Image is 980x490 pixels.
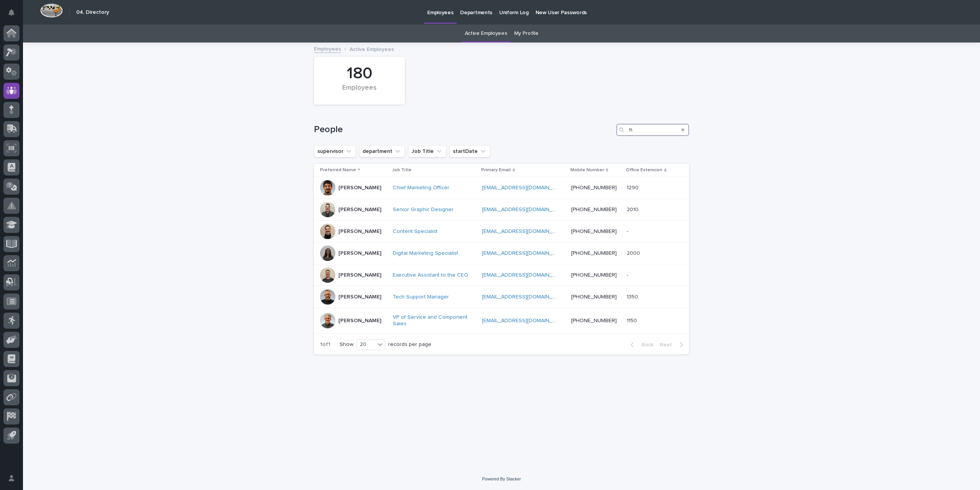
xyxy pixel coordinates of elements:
[3,5,20,21] button: Notifications
[637,342,653,347] span: Back
[338,206,381,213] p: [PERSON_NAME]
[482,185,568,190] a: [EMAIL_ADDRESS][DOMAIN_NAME]
[338,272,381,279] p: [PERSON_NAME]
[627,316,639,324] p: 1150
[482,251,568,256] a: [EMAIL_ADDRESS][DOMAIN_NAME]
[570,166,604,174] p: Mobile Number
[314,243,689,264] tr: [PERSON_NAME]Digital Marketing Specialist [EMAIL_ADDRESS][DOMAIN_NAME] [PHONE_NUMBER]20002000
[314,221,689,243] tr: [PERSON_NAME]Content Specialist [EMAIL_ADDRESS][DOMAIN_NAME] [PHONE_NUMBER]--
[338,318,381,324] p: [PERSON_NAME]
[327,84,392,100] div: Employees
[393,294,449,300] a: Tech Support Manager
[408,145,446,157] button: Job Title
[314,335,336,354] p: 1 of 1
[350,44,394,53] p: Active Employees
[660,342,676,347] span: Next
[465,25,507,43] a: Active Employees
[571,207,617,212] a: [PHONE_NUMBER]
[338,228,381,235] p: [PERSON_NAME]
[393,228,438,235] a: Content Specialist
[482,318,568,323] a: [EMAIL_ADDRESS][DOMAIN_NAME]
[514,25,539,43] a: My Profile
[627,227,630,235] p: -
[626,166,662,174] p: Office Extension
[314,286,689,308] tr: [PERSON_NAME]Tech Support Manager [EMAIL_ADDRESS][DOMAIN_NAME] [PHONE_NUMBER]13501350
[392,166,412,174] p: Job Title
[571,294,617,300] a: [PHONE_NUMBER]
[449,145,490,157] button: startDate
[627,183,640,191] p: 1290
[314,264,689,286] tr: [PERSON_NAME]Executive Assistant to the CEO [EMAIL_ADDRESS][DOMAIN_NAME] [PHONE_NUMBER]--
[314,145,356,157] button: supervisor
[482,272,568,278] a: [EMAIL_ADDRESS][DOMAIN_NAME]
[571,185,617,190] a: [PHONE_NUMBER]
[393,272,468,279] a: Executive Assistant to the CEO
[359,145,405,157] button: department
[388,341,431,348] p: records per page
[482,229,568,234] a: [EMAIL_ADDRESS][DOMAIN_NAME]
[320,166,356,174] p: Preferred Name
[314,44,341,53] a: Employees
[482,294,568,300] a: [EMAIL_ADDRESS][DOMAIN_NAME]
[327,64,392,83] div: 180
[627,292,640,300] p: 1350
[627,270,630,279] p: -
[393,185,449,191] a: Chief Marketing Officer
[571,272,617,278] a: [PHONE_NUMBER]
[76,9,109,16] h2: 04. Directory
[314,124,613,135] h1: People
[393,250,458,257] a: Digital Marketing Specialist
[10,9,20,21] div: Notifications
[571,229,617,234] a: [PHONE_NUMBER]
[314,177,689,199] tr: [PERSON_NAME]Chief Marketing Officer [EMAIL_ADDRESS][DOMAIN_NAME] [PHONE_NUMBER]12901290
[482,477,521,481] a: Powered By Stacker
[627,205,640,213] p: 2010
[357,341,375,349] div: 20
[624,341,657,348] button: Back
[340,341,353,348] p: Show
[482,207,568,212] a: [EMAIL_ADDRESS][DOMAIN_NAME]
[393,206,454,213] a: Senior Graphic Designer
[40,3,63,18] img: Workspace Logo
[338,250,381,257] p: [PERSON_NAME]
[393,314,469,327] a: VP of Service and Component Sales
[338,294,381,300] p: [PERSON_NAME]
[657,341,689,348] button: Next
[314,308,689,334] tr: [PERSON_NAME]VP of Service and Component Sales [EMAIL_ADDRESS][DOMAIN_NAME] [PHONE_NUMBER]11501150
[616,124,689,136] input: Search
[627,249,642,257] p: 2000
[481,166,511,174] p: Primary Email
[338,185,381,191] p: [PERSON_NAME]
[571,251,617,256] a: [PHONE_NUMBER]
[314,199,689,221] tr: [PERSON_NAME]Senior Graphic Designer [EMAIL_ADDRESS][DOMAIN_NAME] [PHONE_NUMBER]20102010
[571,318,617,323] a: [PHONE_NUMBER]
